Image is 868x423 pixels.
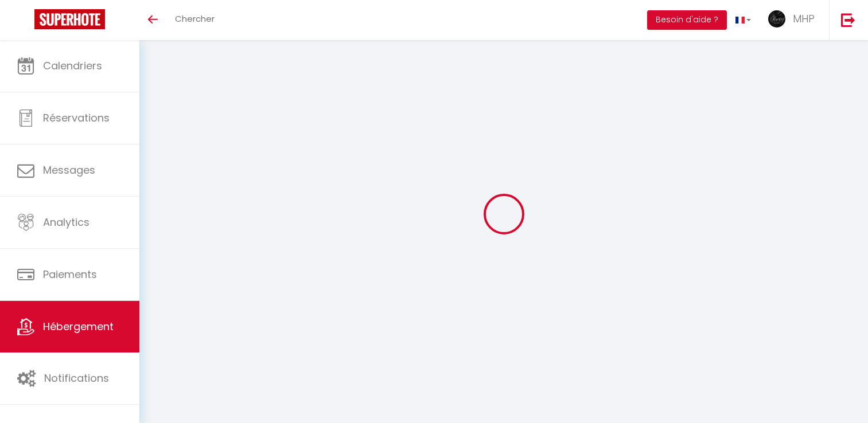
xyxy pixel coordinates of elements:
span: Messages [43,163,95,177]
img: Super Booking [34,9,105,29]
span: Paiements [43,267,97,281]
span: Analytics [43,215,89,229]
span: Réservations [43,111,110,125]
span: Hébergement [43,319,114,334]
span: Calendriers [43,58,102,73]
span: MHP [793,11,815,26]
button: Besoin d'aide ? [647,10,727,30]
img: logout [841,13,855,27]
img: ... [768,10,785,28]
span: Notifications [44,371,109,385]
span: Chercher [175,13,215,25]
